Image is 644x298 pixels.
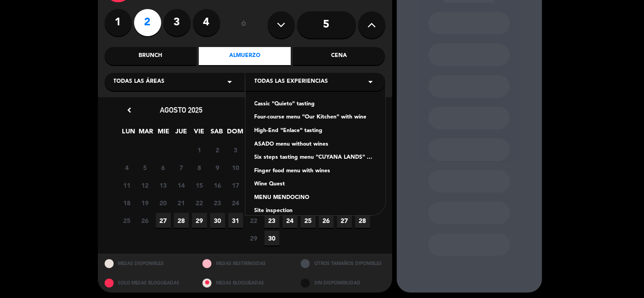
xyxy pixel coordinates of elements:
[255,207,376,216] div: Site inspection
[196,273,294,293] div: MESAS BLOQUEADAS
[255,180,376,189] div: Wine Quest
[138,213,153,228] span: 26
[120,160,135,175] span: 4
[210,142,225,157] span: 2
[228,142,243,157] span: 3
[199,47,291,65] div: Almuerzo
[174,160,189,175] span: 7
[192,160,207,175] span: 8
[138,178,153,193] span: 12
[319,213,334,228] span: 26
[255,77,328,86] span: Todas las experiencias
[283,213,298,228] span: 24
[225,76,235,87] i: arrow_drop_down
[156,160,171,175] span: 6
[196,254,294,273] div: MESAS RESTRINGIDAS
[193,9,220,36] label: 4
[174,126,189,141] span: JUE
[120,213,135,228] span: 25
[293,47,385,65] div: Cena
[255,167,376,176] div: Finger food menu with wines
[228,178,243,193] span: 17
[156,126,171,141] span: MIE
[228,195,243,210] span: 24
[192,142,207,157] span: 1
[156,178,171,193] span: 13
[294,273,392,293] div: SIN DISPONIBILIDAD
[192,126,207,141] span: VIE
[294,254,392,273] div: OTROS TAMAÑOS DIPONIBLES
[301,213,316,228] span: 25
[120,178,135,193] span: 11
[138,160,153,175] span: 5
[210,195,225,210] span: 23
[156,195,171,210] span: 20
[192,195,207,210] span: 22
[174,195,189,210] span: 21
[174,213,189,228] span: 28
[255,113,376,122] div: Four-course menu "Our Kitchen" with wine
[98,254,196,273] div: MESAS DISPONIBLES
[125,105,135,115] i: chevron_left
[105,9,132,36] label: 1
[209,126,224,141] span: SAB
[192,213,207,228] span: 29
[114,77,165,86] span: Todas las áreas
[156,213,171,228] span: 27
[228,160,243,175] span: 10
[255,194,376,203] div: MENU MENDOCINO
[227,126,242,141] span: DOM
[365,76,376,87] i: arrow_drop_down
[264,231,279,246] span: 30
[134,9,161,36] label: 2
[174,178,189,193] span: 14
[255,153,376,162] div: Six steps tasting menu "CUYANA LANDS" with wines
[355,213,370,228] span: 28
[210,178,225,193] span: 16
[120,195,135,210] span: 18
[163,9,191,36] label: 3
[192,178,207,193] span: 15
[229,9,259,41] div: ó
[228,213,243,228] span: 31
[246,213,261,228] span: 22
[264,213,279,228] span: 23
[121,126,136,141] span: LUN
[255,140,376,149] div: ASADO menu without wines
[139,126,154,141] span: MAR
[210,213,225,228] span: 30
[105,47,197,65] div: Brunch
[160,105,203,114] span: agosto 2025
[246,231,261,246] span: 29
[255,100,376,109] div: Cassic "Quieto" tasting
[210,160,225,175] span: 9
[337,213,352,228] span: 27
[138,195,153,210] span: 19
[255,127,376,136] div: High-End "Enlace" tasting
[98,273,196,293] div: SOLO MESAS BLOQUEADAS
